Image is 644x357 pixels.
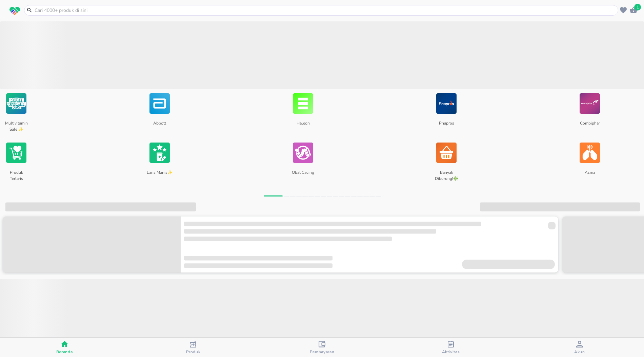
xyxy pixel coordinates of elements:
[580,138,600,167] img: Asma
[515,338,644,357] button: Akun
[3,167,29,184] p: Produk Terlaris
[433,167,460,184] p: Banyak Diborong!❇️
[6,138,26,167] img: Produk Terlaris
[146,118,173,134] p: Abbott
[310,349,335,355] span: Pembayaran
[3,118,29,134] p: Multivitamin Sale ✨
[634,4,641,11] span: 1
[442,349,460,355] span: Aktivitas
[436,138,457,167] img: Banyak Diborong!❇️
[149,89,170,118] img: Abbott
[149,138,170,167] img: Laris Manis✨
[6,89,26,118] img: Multivitamin Sale ✨
[146,167,173,184] p: Laris Manis✨
[289,118,316,134] p: Haleon
[433,118,460,134] p: Phapros
[56,349,73,355] span: Beranda
[129,338,258,357] button: Produk
[289,167,316,184] p: Obat Cacing
[580,89,600,118] img: Combiphar
[574,349,585,355] span: Akun
[293,138,313,167] img: Obat Cacing
[628,5,639,15] button: 1
[293,89,313,118] img: Haleon
[258,338,386,357] button: Pembayaran
[186,349,201,355] span: Produk
[9,7,20,16] img: logo_swiperx_s.bd005f3b.svg
[576,167,603,184] p: Asma
[436,89,457,118] img: Phapros
[576,118,603,134] p: Combiphar
[34,7,617,14] input: Cari 4000+ produk di sini
[386,338,515,357] button: Aktivitas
